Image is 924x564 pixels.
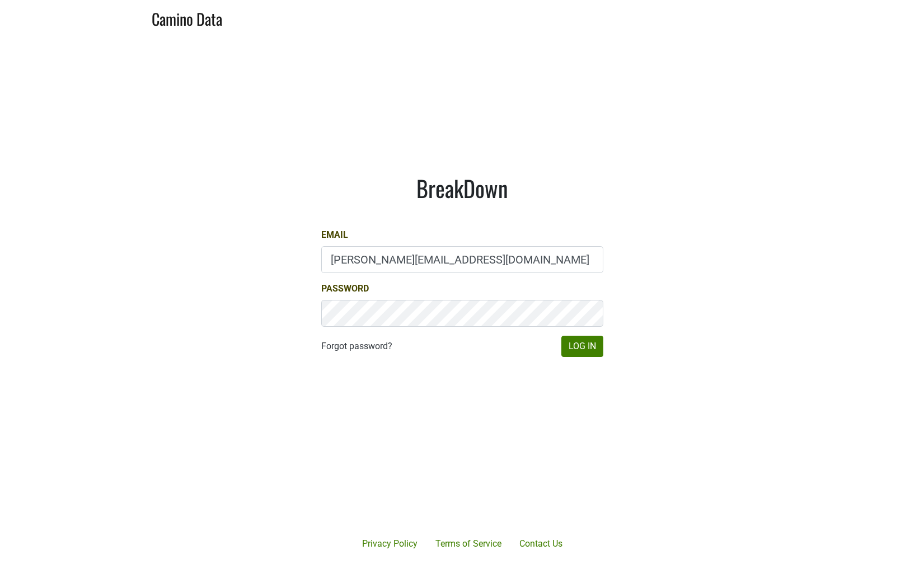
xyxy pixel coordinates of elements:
[561,336,603,357] button: Log In
[152,4,222,31] a: Camino Data
[321,282,369,295] label: Password
[510,533,571,555] a: Contact Us
[426,533,510,555] a: Terms of Service
[321,228,348,242] label: Email
[353,533,426,555] a: Privacy Policy
[321,175,603,201] h1: BreakDown
[321,340,392,353] a: Forgot password?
